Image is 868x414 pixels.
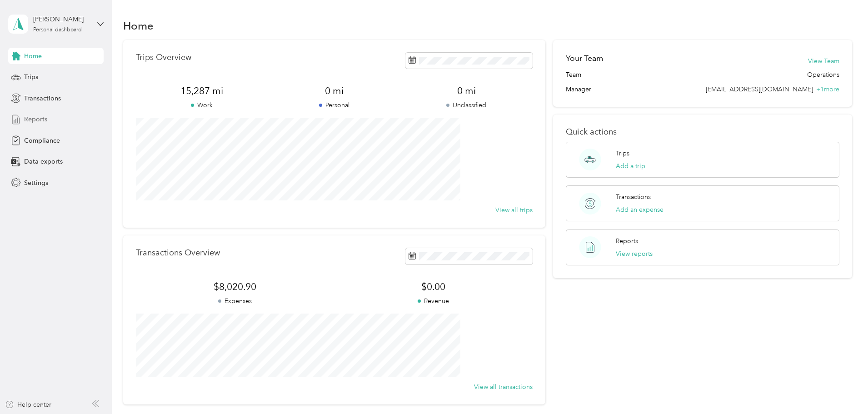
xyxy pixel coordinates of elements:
[566,85,591,94] span: Manager
[268,100,400,110] p: Personal
[24,94,61,103] span: Transactions
[123,21,154,30] h1: Home
[616,161,645,171] button: Add a trip
[24,157,63,166] span: Data exports
[400,100,533,110] p: Unclassified
[808,56,839,66] button: View Team
[24,51,42,61] span: Home
[334,280,532,293] span: $0.00
[816,85,839,93] span: + 1 more
[400,85,533,97] span: 0 mi
[334,296,532,306] p: Revenue
[566,70,581,80] span: Team
[807,70,839,80] span: Operations
[566,53,603,64] h2: Your Team
[616,236,638,246] p: Reports
[268,85,400,97] span: 0 mi
[24,136,60,145] span: Compliance
[33,15,90,24] div: [PERSON_NAME]
[136,296,334,306] p: Expenses
[24,115,47,124] span: Reports
[495,205,533,215] button: View all trips
[136,85,268,97] span: 15,287 mi
[616,192,651,202] p: Transactions
[616,149,629,158] p: Trips
[706,85,813,93] span: [EMAIL_ADDRESS][DOMAIN_NAME]
[566,127,839,137] p: Quick actions
[474,382,533,392] button: View all transactions
[33,27,82,33] div: Personal dashboard
[136,248,220,258] p: Transactions Overview
[24,72,38,82] span: Trips
[136,100,268,110] p: Work
[5,400,51,409] button: Help center
[136,280,334,293] span: $8,020.90
[136,53,191,62] p: Trips Overview
[817,363,868,414] iframe: Everlance-gr Chat Button Frame
[616,205,663,214] button: Add an expense
[24,178,48,188] span: Settings
[616,249,653,259] button: View reports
